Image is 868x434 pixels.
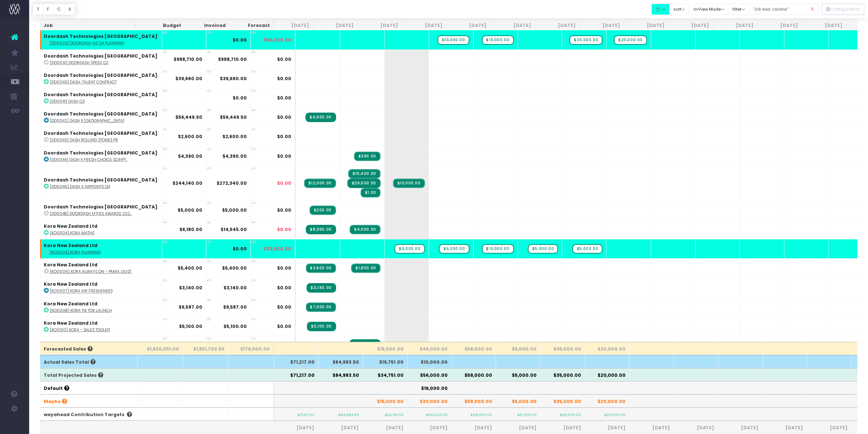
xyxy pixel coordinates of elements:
th: $84,983.50 [319,355,363,368]
td: : [40,127,162,146]
span: Streamtime Invoice: INV-13533 – [DD0048] DoorDash Effies Awards 2025 – actual billing date: 31-08... [310,206,336,215]
span: [DATE] [723,425,759,431]
strong: Kora New Zealand Ltd [44,223,97,229]
small: $34,751.00 [385,411,404,417]
th: May 26: activate to sort column ascending [674,19,719,33]
abbr: [DD0029] DoorDash NZ Q4 planning [50,40,124,46]
strong: $0.00 [233,246,247,252]
strong: Doordash Technologies [GEOGRAPHIC_DATA] [44,150,157,156]
span: $0.00 [277,180,291,187]
span: $0.00 [277,56,291,63]
abbr: [KO0008] Kora Tik Tok Launch [50,308,112,313]
small: $5,000.00 [517,411,537,417]
span: Streamtime Invoice: INV-13553 – DD0046 Dash x Airports Q4<br />Accrued income – actual billing da... [348,169,381,179]
strong: $988,710.00 [174,56,202,62]
span: $0.00 [277,153,291,160]
a: wayahead Contribution Targets [44,411,124,418]
strong: $5,000.00 [222,207,247,213]
abbr: [KO0004] Kora Maths [50,230,94,236]
abbr: [DD0040] Dash: Talent Contract [50,79,117,85]
small: $58,000.00 [470,411,492,417]
strong: Doordash Technologies [GEOGRAPHIC_DATA] [44,111,157,117]
strong: Doordash Technologies [GEOGRAPHIC_DATA] [44,177,157,183]
strong: $56,449.50 [220,114,247,120]
strong: $2,600.00 [178,133,202,140]
td: : [40,317,162,336]
th: $30,000.00 [408,394,452,407]
small: $20,000.00 [604,411,626,417]
td: : [40,336,162,361]
td: : [40,107,162,127]
span: Streamtime Invoice: INV-13535 – [KO0007] Kora Air Fresheners [307,283,336,293]
strong: $988,710.00 [218,56,247,62]
small: $71,217.00 [297,411,315,417]
button: T [33,4,43,15]
span: Forecasted Sales [44,346,93,352]
th: Maybe [40,394,138,407]
th: Aug 25: activate to sort column ascending [274,19,319,33]
strong: Doordash Technologies [GEOGRAPHIC_DATA] [44,204,157,210]
abbr: [DD0031] DoorDash Speed Q2 [50,60,109,66]
td: : [40,278,162,297]
th: Actual Sales Total [40,355,138,368]
td: : [40,166,162,200]
th: Mar 26: activate to sort column ascending [585,19,630,33]
strong: Kora New Zealand Ltd [44,320,97,326]
input: Search... [749,4,819,15]
span: Streamtime Invoice: INV-13540 – [KO0006] Kora Always ON - PMAX copy August – actual billing date:... [351,263,380,273]
strong: $5,100.00 [223,323,247,329]
strong: $4,390.00 [222,153,247,159]
strong: $2,600.00 [222,133,247,140]
span: [DATE] [634,425,670,431]
span: Streamtime Invoice: INV-13571 – DD0046 Dash x Airpoints Q4 - 7 Day Payment [347,179,381,188]
th: Invoiced [185,19,229,33]
th: $1,820,051.00 [138,342,183,355]
th: Default [40,381,138,394]
strong: $3,140.00 [223,285,247,291]
th: $46,000.00 [408,342,452,355]
th: Forecast [229,19,274,33]
span: [DATE] [811,425,848,431]
span: [DATE] [278,425,314,431]
small: $56,000.00 [426,411,448,417]
th: $19,751.00 [363,355,408,368]
span: $60,000.00 [263,37,291,43]
td: : [40,69,162,88]
strong: $272,340.00 [217,180,247,186]
strong: Doordash Technologies [GEOGRAPHIC_DATA] [44,130,157,136]
div: Vertical button group [33,4,75,15]
th: Job: activate to sort column ascending [40,19,141,33]
td: : [40,239,162,258]
strong: $4,390.00 [178,153,202,159]
th: $58,000.00 [452,394,497,407]
th: $58,000.00 [452,342,497,355]
th: $10,000.00 [408,355,452,368]
button: Configuration [822,4,864,15]
abbr: [DD0043] Dash Rolling Stones PR [50,137,118,143]
td: : [40,297,162,317]
span: wayahead Sales Forecast Item [394,244,425,254]
span: Streamtime Invoice: INV-13536 – KO0008 Kora Tik Tok Launch – actual billing date: 31-08-2025 for ... [306,302,336,312]
div: Vertical button group [822,4,864,15]
th: $58,000.00 [452,368,497,381]
strong: $14,545.00 [221,226,247,232]
strong: $9,587.00 [223,304,247,310]
th: $35,000.00 [541,368,585,381]
td: : [40,146,162,166]
span: Streamtime Invoice: INV-13480 – [DD0044] Dash x Fresh Choice script<br />Accrued income – actual ... [354,152,381,161]
span: $0.00 [277,75,291,82]
span: $0.00 [277,207,291,214]
th: Apr 26: activate to sort column ascending [630,19,674,33]
th: Budget [141,19,185,33]
th: $20,000.00 [585,368,630,381]
th: Jan 26: activate to sort column ascending [497,19,541,33]
strong: Doordash Technologies [GEOGRAPHIC_DATA] [44,33,157,39]
span: Streamtime Invoice: INV-13553 – DD0046 Dash x Airports Q4<br />Accrued income – actual billing da... [304,179,336,188]
th: Oct 25: activate to sort column ascending [363,19,408,33]
button: View Mode [689,4,729,15]
span: [DATE] [322,425,359,431]
span: wayahead Sales Forecast Item [528,244,558,254]
th: $1,851,703.50 [183,342,228,355]
strong: $39,660.00 [220,75,247,82]
strong: $5,000.00 [178,207,202,213]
